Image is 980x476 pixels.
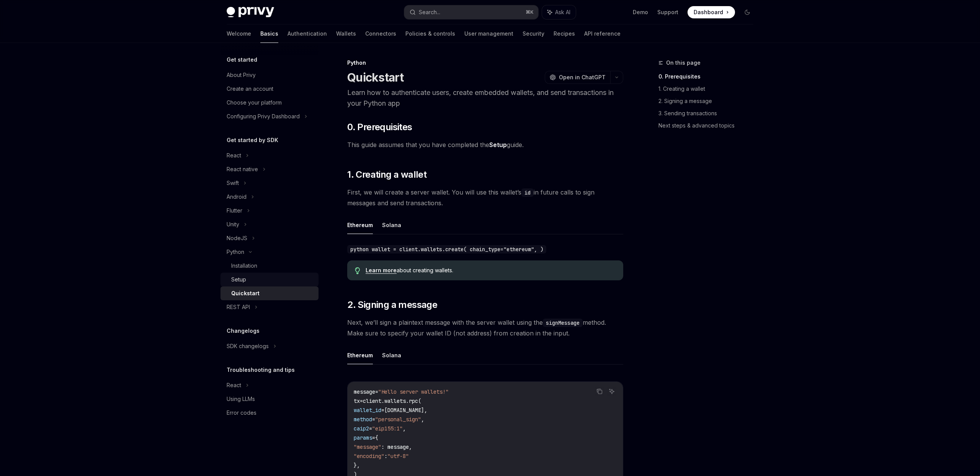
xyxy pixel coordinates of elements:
[658,70,759,83] a: 0. Prerequisites
[354,425,369,432] span: caip2
[404,5,538,19] button: Search...⌘K
[354,443,381,450] span: "message"
[220,392,318,406] a: Using LLMs
[658,95,759,107] a: 2. Signing a message
[347,70,404,84] h1: Quickstart
[347,59,623,67] div: Python
[347,346,373,364] button: Ethereum
[355,267,360,274] svg: Tip
[347,187,623,208] span: First, we will create a server wallet. You will use this wallet’s in future calls to sign message...
[523,25,544,43] a: Security
[227,220,239,229] div: Unity
[227,326,260,335] h5: Changelogs
[220,286,318,300] a: Quickstart
[347,299,437,311] span: 2. Signing a message
[227,98,282,107] div: Choose your platform
[354,434,372,441] span: params
[354,453,384,460] span: "encoding"
[347,168,426,181] span: 1. Creating a wallet
[405,25,455,43] a: Policies & controls
[382,346,401,364] button: Solana
[543,319,583,327] code: signMessage
[227,55,257,64] h5: Get started
[372,425,403,432] span: "eip155:1"
[633,8,648,16] a: Demo
[227,136,278,145] h5: Get started by SDK
[227,192,247,201] div: Android
[227,394,255,404] div: Using LLMs
[227,206,242,215] div: Flutter
[421,416,424,423] span: ,
[387,453,409,460] span: "utf-8"
[220,259,318,273] a: Installation
[688,6,735,18] a: Dashboard
[354,416,372,423] span: method
[347,121,412,133] span: 0. Prerequisites
[381,443,412,450] span: : message,
[741,6,753,18] button: Toggle dark mode
[260,25,278,43] a: Basics
[375,434,378,441] span: {
[694,8,723,16] span: Dashboard
[363,397,421,404] span: client.wallets.rpc(
[658,83,759,95] a: 1. Creating a wallet
[378,388,449,395] span: "Hello server wallets!"
[375,416,421,423] span: "personal_sign"
[227,247,244,257] div: Python
[559,74,606,81] span: Open in ChatGPT
[227,381,241,390] div: React
[287,25,327,43] a: Authentication
[220,96,318,110] a: Choose your platform
[365,25,396,43] a: Connectors
[227,165,258,174] div: React native
[227,151,241,160] div: React
[227,342,269,351] div: SDK changelogs
[227,7,274,18] img: dark logo
[336,25,356,43] a: Wallets
[227,70,256,80] div: About Privy
[347,317,623,339] span: Next, we’ll sign a plaintext message with the server wallet using the method. Make sure to specif...
[542,5,576,19] button: Ask AI
[231,261,257,270] div: Installation
[464,25,513,43] a: User management
[227,25,251,43] a: Welcome
[227,365,295,375] h5: Troubleshooting and tips
[419,8,440,17] div: Search...
[354,407,381,414] span: wallet_id
[375,388,378,395] span: =
[554,25,575,43] a: Recipes
[555,8,570,16] span: Ask AI
[366,267,616,274] div: about creating wallets.
[347,216,373,234] button: Ethereum
[360,397,363,404] span: =
[658,107,759,119] a: 3. Sending transactions
[366,267,397,274] a: Learn more
[227,84,273,93] div: Create an account
[220,273,318,286] a: Setup
[354,388,375,395] span: message
[231,275,246,284] div: Setup
[347,87,623,109] p: Learn how to authenticate users, create embedded wallets, and send transactions in your Python app
[227,303,250,312] div: REST API
[220,406,318,420] a: Error codes
[231,289,260,298] div: Quickstart
[372,416,375,423] span: =
[227,408,256,417] div: Error codes
[595,386,604,396] button: Copy the contents from the code block
[657,8,678,16] a: Support
[347,245,546,254] code: python wallet = client.wallets.create( chain_type="ethereum", )
[227,234,247,243] div: NodeJS
[584,25,621,43] a: API reference
[607,386,617,396] button: Ask AI
[227,112,300,121] div: Configuring Privy Dashboard
[347,139,623,150] span: This guide assumes that you have completed the guide.
[220,82,318,96] a: Create an account
[369,425,372,432] span: =
[384,407,427,414] span: [DOMAIN_NAME],
[354,462,360,469] span: },
[354,397,360,404] span: tx
[526,9,534,15] span: ⌘ K
[372,434,375,441] span: =
[666,58,701,67] span: On this page
[227,178,239,188] div: Swift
